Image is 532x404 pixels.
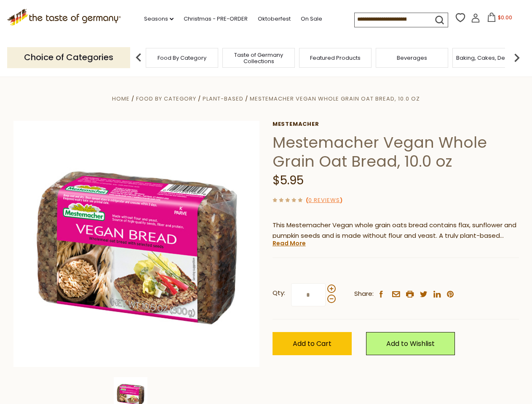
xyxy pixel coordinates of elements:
span: $5.95 [273,172,304,189]
a: Food By Category [136,95,196,103]
a: Plant-Based [203,95,243,103]
input: Qty: [291,283,326,306]
a: Read More [273,239,306,247]
span: $0.00 [498,14,512,21]
a: Beverages [397,55,427,61]
a: Mestemacher Vegan Whole Grain Oat Bread, 10.0 oz [250,95,420,103]
a: Featured Products [310,55,361,61]
img: next arrow [508,49,525,66]
a: On Sale [301,14,322,24]
button: $0.00 [482,13,518,25]
span: ( ) [306,196,342,204]
a: Oktoberfest [258,14,291,24]
a: Add to Wishlist [366,332,455,355]
img: previous arrow [130,49,147,66]
a: Seasons [144,14,174,24]
span: Add to Cart [293,339,331,348]
img: Mestemacher Vegan Oat Bread [13,121,260,367]
p: This Mestemacher Vegan whole grain oats bread contains flax, sunflower and pumpkin seeds and is m... [273,220,519,241]
span: Share: [354,289,374,299]
a: Baking, Cakes, Desserts [456,55,521,61]
a: Home [112,95,130,103]
button: Add to Cart [273,332,352,355]
a: Christmas - PRE-ORDER [184,14,248,24]
p: Choice of Categories [7,47,130,68]
strong: Qty: [273,288,285,298]
a: Food By Category [158,55,206,61]
a: Mestemacher [273,121,519,128]
a: Taste of Germany Collections [225,52,292,64]
h1: Mestemacher Vegan Whole Grain Oat Bread, 10.0 oz [273,133,519,171]
a: 0 Reviews [308,196,340,205]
